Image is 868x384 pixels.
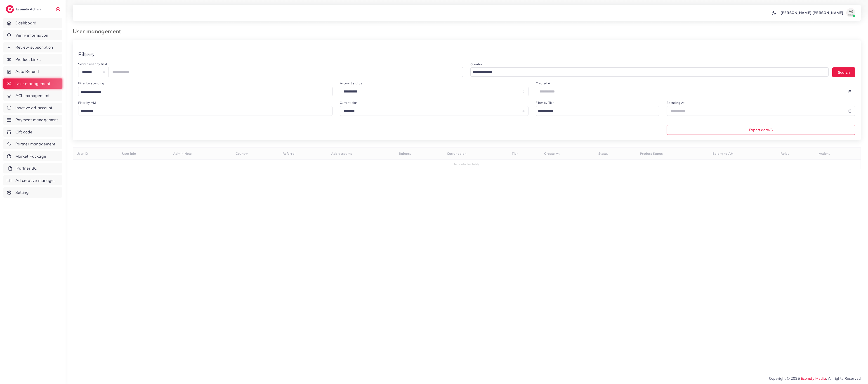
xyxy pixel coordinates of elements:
[78,87,333,96] div: Search for option
[3,42,62,52] a: Review subscription
[6,5,14,13] img: logo
[778,8,857,17] a: [PERSON_NAME] [PERSON_NAME]avatar
[846,8,855,17] img: avatar
[3,127,62,137] a: Gift code
[78,100,96,105] label: Filter by AM
[17,165,37,171] span: Partner BC
[15,190,29,195] span: Setting
[78,81,104,85] label: Filter by spending
[3,66,62,77] a: Auto Refund
[78,51,94,58] h3: Filters
[15,153,46,159] span: Market Package
[3,18,62,28] a: Dashboard
[79,88,327,95] input: Search for option
[340,100,358,105] label: Current plan
[3,90,62,101] a: ACL management
[749,128,773,132] span: Export data
[3,175,62,186] a: Ad creative management
[667,100,685,105] label: Spending At
[16,7,42,11] h2: Ecomdy Admin
[6,5,42,13] a: logoEcomdy Admin
[3,163,62,173] a: Partner BC
[3,54,62,65] a: Product Links
[15,57,41,62] span: Product Links
[470,67,829,77] div: Search for option
[79,108,327,115] input: Search for option
[3,151,62,161] a: Market Package
[340,81,362,85] label: Account status
[3,78,62,89] a: User management
[781,10,843,15] p: [PERSON_NAME] [PERSON_NAME]
[801,376,826,381] a: Ecomdy Media
[3,139,62,149] a: Partner management
[3,187,62,198] a: Setting
[15,81,50,87] span: User management
[78,62,107,66] label: Search user by field
[15,141,55,147] span: Partner management
[15,93,50,99] span: ACL management
[15,117,58,123] span: Payment management
[667,125,856,135] button: Export data
[15,178,59,183] span: Ad creative management
[15,69,39,74] span: Auto Refund
[15,20,36,26] span: Dashboard
[78,106,333,116] div: Search for option
[826,376,861,381] span: , All rights Reserved
[536,106,659,116] div: Search for option
[769,376,861,381] span: Copyright © 2025
[832,67,855,77] button: Search
[3,30,62,40] a: Verify information
[536,108,653,115] input: Search for option
[73,28,125,35] h3: User management
[15,105,52,111] span: Inactive ad account
[3,115,62,125] a: Payment management
[15,44,53,50] span: Review subscription
[15,32,48,38] span: Verify information
[536,81,552,85] label: Created At
[536,100,554,105] label: Filter by Tier
[470,62,482,66] label: Country
[471,69,823,76] input: Search for option
[3,103,62,113] a: Inactive ad account
[15,129,32,135] span: Gift code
